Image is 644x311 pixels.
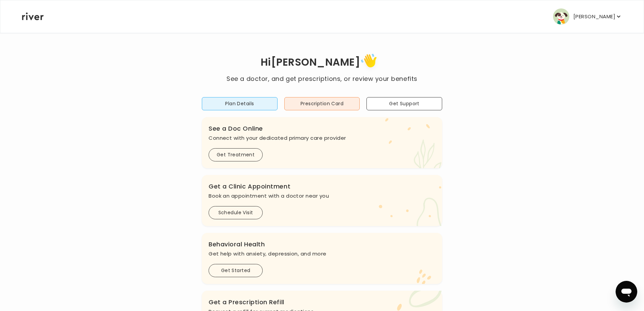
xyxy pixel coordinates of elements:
p: [PERSON_NAME] [573,12,615,21]
button: Get Started [209,264,263,277]
h3: See a Doc Online [209,124,435,133]
iframe: Button to launch messaging window [616,281,637,303]
p: Get help with anxiety, depression, and more [209,249,435,259]
button: Get Support [366,97,442,110]
img: user avatar [553,8,569,25]
p: Book an appointment with a doctor near you [209,191,435,201]
h3: Behavioral Health [209,240,435,249]
button: Get Treatment [209,148,263,161]
button: user avatar[PERSON_NAME] [553,8,622,25]
button: Schedule Visit [209,206,263,219]
h3: Get a Clinic Appointment [209,182,435,191]
button: Plan Details [202,97,278,110]
p: Connect with your dedicated primary care provider [209,133,435,143]
p: See a doctor, and get prescriptions, or review your benefits [226,74,417,84]
h3: Get a Prescription Refill [209,297,435,307]
h1: Hi [PERSON_NAME] [226,51,417,74]
button: Prescription Card [284,97,360,110]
